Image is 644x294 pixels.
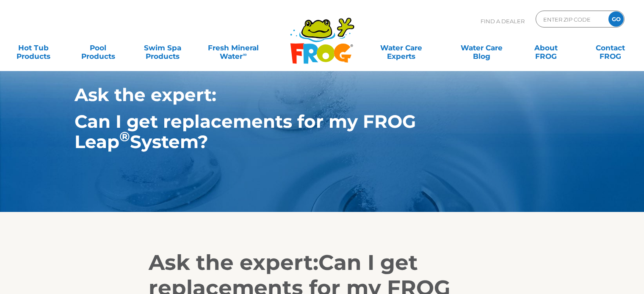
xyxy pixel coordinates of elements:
[481,11,525,32] p: Find A Dealer
[542,13,600,25] input: Zip Code Form
[119,129,130,145] sup: ®
[73,39,123,56] a: PoolProducts
[202,39,265,56] a: Fresh MineralWater∞
[360,39,442,56] a: Water CareExperts
[586,39,636,56] a: ContactFROG
[521,39,571,56] a: AboutFROG
[75,110,416,153] strong: Can I get replacements for my FROG Leap System?
[456,39,506,56] a: Water CareBlog
[75,85,531,105] h1: Ask the expert:
[138,39,188,56] a: Swim SpaProducts
[8,39,58,56] a: Hot TubProducts
[608,11,624,27] input: GO
[149,250,318,275] strong: Ask the expert:
[243,51,246,58] sup: ∞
